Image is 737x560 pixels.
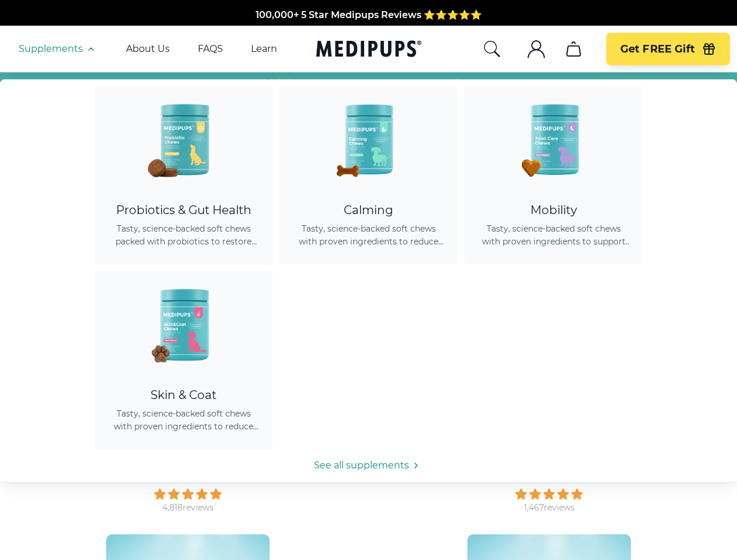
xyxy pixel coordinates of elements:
a: FAQS [198,43,223,55]
span: Made In The [GEOGRAPHIC_DATA] from domestic & globally sourced ingredients [174,23,563,34]
button: account [522,35,550,63]
span: Tasty, science-backed soft chews with proven ingredients to support joint health, improve mobilit... [478,222,628,248]
div: Calming [294,203,443,218]
div: Mobility [478,203,628,218]
div: Skin & Coat [109,388,259,402]
a: Probiotic Dog Chews - MedipupsProbiotics & Gut HealthTasty, science-backed soft chews packed with... [95,86,273,264]
a: Skin & Coat Chews - MedipupsSkin & CoatTasty, science-backed soft chews with proven ingredients t... [95,271,273,449]
span: Tasty, science-backed soft chews packed with probiotics to restore gut balance, ease itching, sup... [109,222,259,248]
img: Skin & Coat Chews - Medipups [131,271,236,376]
a: Learn [251,43,277,55]
img: Joint Care Chews - Medipups [501,86,606,191]
span: Supplements [19,43,83,55]
button: cart [560,35,588,63]
span: Get FREE Gift [620,43,695,56]
div: 4,818 reviews [162,502,214,513]
span: Tasty, science-backed soft chews with proven ingredients to reduce shedding, promote healthy skin... [109,407,259,433]
a: Joint Care Chews - MedipupsMobilityTasty, science-backed soft chews with proven ingredients to su... [464,86,642,264]
div: Probiotics & Gut Health [109,203,259,218]
a: Calming Dog Chews - MedipupsCalmingTasty, science-backed soft chews with proven ingredients to re... [280,86,457,264]
button: search [483,40,501,58]
a: Medipups [316,38,421,62]
span: Tasty, science-backed soft chews with proven ingredients to reduce anxiety, promote relaxation, a... [294,222,443,248]
button: Get FREE Gift [606,33,730,65]
img: Probiotic Dog Chews - Medipups [131,86,236,191]
a: About Us [126,43,170,55]
button: Supplements [19,42,98,56]
div: 1,467 reviews [524,502,575,513]
img: Calming Dog Chews - Medipups [316,86,421,191]
span: 100,000+ 5 Star Medipups Reviews ⭐️⭐️⭐️⭐️⭐️ [256,9,482,20]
